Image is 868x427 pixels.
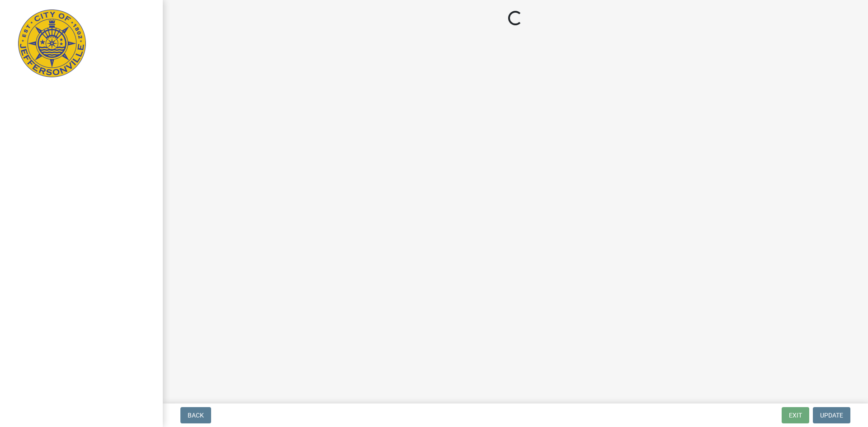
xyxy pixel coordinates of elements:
button: Back [180,407,211,423]
button: Update [813,407,850,423]
span: Update [820,412,843,419]
img: City of Jeffersonville, Indiana [18,9,86,77]
span: Back [188,412,204,419]
button: Exit [782,407,809,423]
